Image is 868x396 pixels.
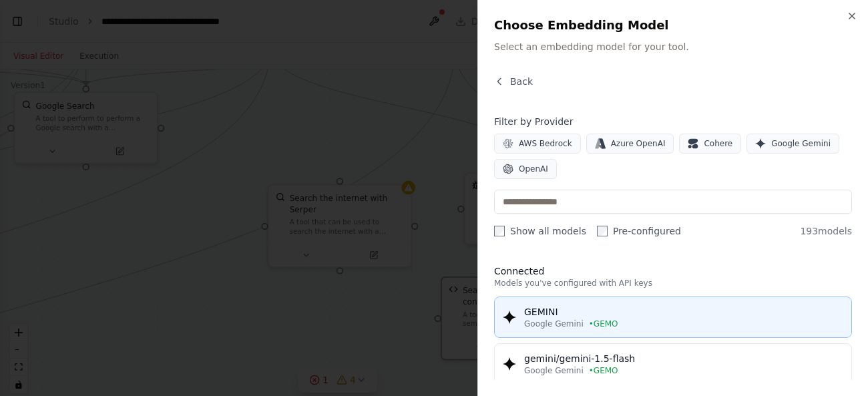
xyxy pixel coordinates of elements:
button: Cohere [679,134,741,154]
span: • GEMO [589,365,618,376]
label: Show all models [494,224,586,238]
span: 193 models [800,224,852,238]
button: GEMINIGoogle Gemini•GEMO [494,296,852,338]
p: Models you've configured with API keys [494,278,852,288]
input: Show all models [494,226,505,236]
h2: Choose Embedding Model [494,16,852,35]
button: OpenAI [494,159,557,179]
button: Azure OpenAI [586,134,674,154]
span: Cohere [704,138,732,149]
input: Pre-configured [597,226,608,236]
span: OpenAI [519,164,548,174]
h3: Connected [494,264,852,278]
span: AWS Bedrock [519,138,572,149]
p: Select an embedding model for your tool. [494,40,852,53]
span: Back [510,75,533,88]
button: gemini/gemini-1.5-flashGoogle Gemini•GEMO [494,343,852,385]
h4: Filter by Provider [494,115,852,128]
span: Azure OpenAI [611,138,666,149]
label: Pre-configured [597,224,681,238]
div: gemini/gemini-1.5-flash [524,352,843,365]
span: Google Gemini [524,365,584,376]
button: Google Gemini [746,134,839,154]
span: Google Gemini [524,319,584,329]
button: AWS Bedrock [494,134,581,154]
span: Google Gemini [771,138,831,149]
div: GEMINI [524,305,843,319]
span: • GEMO [589,319,618,329]
button: Back [494,75,533,88]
